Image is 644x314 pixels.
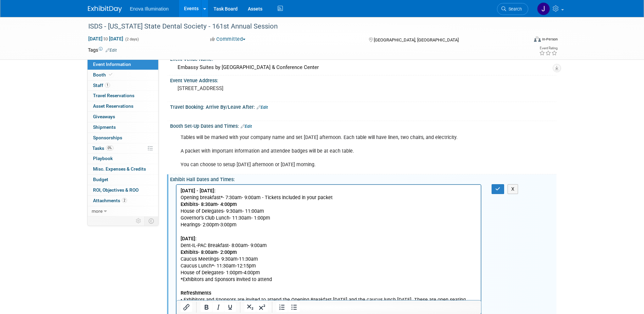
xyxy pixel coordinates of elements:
a: more [88,206,158,216]
span: Tasks [92,145,113,151]
button: Underline [224,302,236,312]
a: Asset Reservations [88,101,158,111]
span: Budget [93,177,108,182]
span: 0% [106,145,113,151]
span: Booth [93,72,114,77]
img: ExhibitDay [88,6,122,13]
span: Shipments [93,124,116,130]
a: Shipments [88,122,158,133]
a: Playbook [88,154,158,164]
span: 2 [122,198,127,203]
img: Janelle Tlusty [537,2,550,15]
div: Tables will be marked with your company name and set [DATE] afternoon. Each table will have linen... [176,131,482,172]
span: Travel Reservations [93,93,134,98]
div: ISDS - [US_STATE] State Dental Society - 161st Annual Session [86,20,518,33]
span: (2 days) [125,37,139,41]
span: Playbook [93,156,113,161]
a: Attachments2 [88,196,158,206]
span: Enova Illumination [130,6,169,12]
button: Committed [208,36,248,43]
span: 1 [105,83,110,88]
i: Booth reservation complete [109,73,112,76]
div: In-Person [542,37,558,42]
span: Misc. Expenses & Credits [93,166,146,172]
button: Superscript [256,302,268,312]
td: Toggle Event Tabs [144,216,158,225]
button: Insert/edit link [181,302,192,312]
a: Misc. Expenses & Credits [88,164,158,174]
a: Giveaways [88,112,158,122]
button: Bullet list [288,302,300,312]
span: [DATE] [DATE] [88,36,124,42]
div: Event Rating [539,47,557,50]
span: Search [506,6,522,12]
a: Event Information [88,59,158,70]
button: X [508,184,518,194]
div: Exhibit Hall Dates and Times: [170,174,556,183]
div: Event Format [488,35,558,46]
span: Attachments [93,198,127,203]
span: more [92,208,103,214]
a: Edit [106,48,117,53]
span: to [103,36,109,41]
button: Italic [213,302,224,312]
span: Event Information [93,62,131,67]
button: Numbered list [276,302,288,312]
span: Sponsorships [93,135,122,140]
span: Giveaways [93,114,115,119]
img: Format-Inperson.png [534,36,541,42]
a: Booth [88,70,158,80]
span: [GEOGRAPHIC_DATA], [GEOGRAPHIC_DATA] [374,37,459,42]
div: Event Venue Address: [170,75,556,84]
a: Edit [241,124,252,129]
a: Travel Reservations [88,91,158,101]
div: Embassy Suites by [GEOGRAPHIC_DATA] & Conference Center [175,62,551,73]
a: ROI, Objectives & ROO [88,185,158,195]
div: Travel Booking: Arrive By/Leave After: [170,102,556,111]
div: Booth Set-Up Dates and Times: [170,121,556,130]
pre: [STREET_ADDRESS] [178,85,324,91]
a: Staff1 [88,81,158,91]
td: Tags [88,47,117,53]
span: Staff [93,83,110,88]
a: Edit [257,105,268,110]
a: Sponsorships [88,133,158,143]
span: Asset Reservations [93,103,133,109]
a: Budget [88,175,158,185]
a: Search [497,3,528,15]
a: Tasks0% [88,143,158,154]
button: Bold [201,302,212,312]
span: ROI, Objectives & ROO [93,187,139,193]
button: Subscript [244,302,256,312]
td: Personalize Event Tab Strip [133,216,145,225]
